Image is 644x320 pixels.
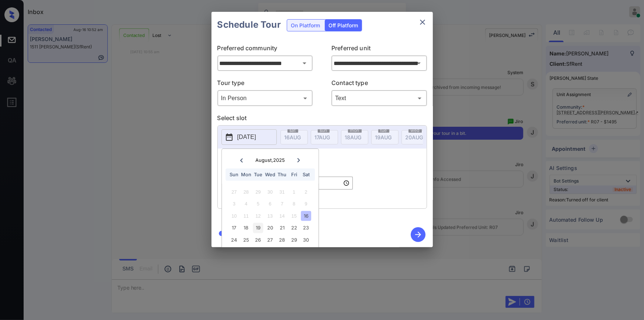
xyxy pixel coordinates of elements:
div: off-platform-time-select [297,161,353,205]
p: Contact type [331,78,427,90]
div: Not available Saturday, August 9th, 2025 [301,199,311,209]
div: Not available Tuesday, August 5th, 2025 [253,199,263,209]
div: Not available Friday, August 8th, 2025 [289,199,299,209]
button: Open [414,58,424,68]
div: Off Platform [325,20,362,31]
div: On Platform [287,20,324,31]
p: Preferred unit [331,44,427,55]
div: Thu [277,170,287,180]
h2: Schedule Tour [211,12,287,38]
button: close [415,15,430,30]
div: month 2025-08 [224,186,316,258]
button: Open [299,58,310,68]
p: Select slot [217,113,427,125]
div: Sun [229,170,239,180]
div: Sat [301,170,311,180]
div: Not available Tuesday, August 12th, 2025 [253,211,263,221]
div: Not available Saturday, August 2nd, 2025 [301,187,311,197]
p: Preferred community [217,44,313,55]
div: Not available Wednesday, August 13th, 2025 [265,211,275,221]
div: Not available Sunday, August 3rd, 2025 [229,199,239,209]
div: Not available Thursday, August 14th, 2025 [277,211,287,221]
div: Choose Saturday, August 16th, 2025 [301,211,311,221]
div: Not available Monday, July 28th, 2025 [241,187,251,197]
p: Tour type [217,78,313,90]
div: Not available Thursday, August 7th, 2025 [277,199,287,209]
div: Not available Wednesday, July 30th, 2025 [265,187,275,197]
div: August , 2025 [255,157,285,163]
div: Wed [265,170,275,180]
div: Text [333,92,425,104]
p: [DATE] [237,133,256,142]
p: *Available time slots [228,149,427,161]
div: Mon [241,170,251,180]
div: Not available Friday, August 1st, 2025 [289,187,299,197]
div: Not available Wednesday, August 6th, 2025 [265,199,275,209]
div: Not available Friday, August 15th, 2025 [289,211,299,221]
div: Not available Sunday, August 10th, 2025 [229,211,239,221]
button: [DATE] [221,129,277,145]
div: Not available Monday, August 4th, 2025 [241,199,251,209]
div: Not available Monday, August 11th, 2025 [241,211,251,221]
div: Not available Sunday, July 27th, 2025 [229,187,239,197]
div: Not available Thursday, July 31st, 2025 [277,187,287,197]
div: Not available Tuesday, July 29th, 2025 [253,187,263,197]
div: In Person [219,92,311,104]
div: Fri [289,170,299,180]
div: Tue [253,170,263,180]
